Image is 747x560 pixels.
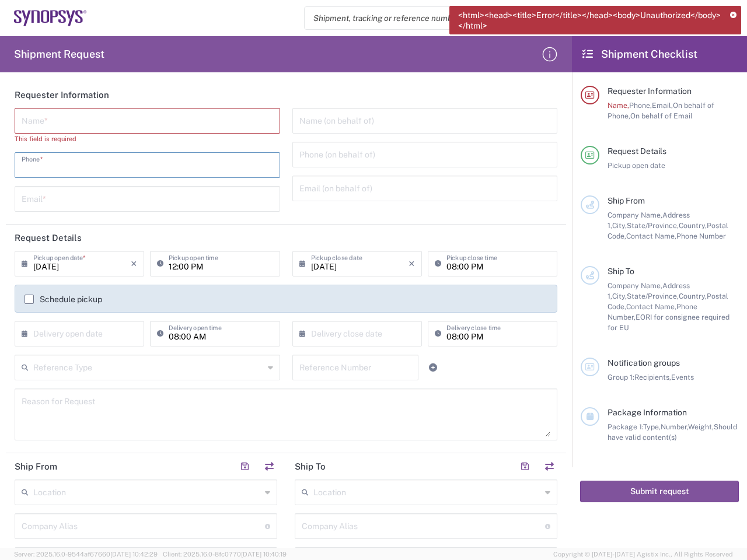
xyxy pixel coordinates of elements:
[14,47,104,61] h2: Shipment Request
[608,146,666,156] span: Request Details
[241,551,287,558] span: [DATE] 10:40:19
[131,254,137,273] i: ×
[25,295,102,304] label: Schedule pickup
[626,302,676,311] span: Contact Name,
[608,313,729,332] span: EORI for consignee required for EU
[661,422,688,431] span: Number,
[608,422,643,431] span: Package 1:
[608,101,629,110] span: Name,
[608,161,665,170] span: Pickup open date
[634,373,671,381] span: Recipients,
[627,292,679,300] span: State/Province,
[608,211,662,219] span: Company Name,
[14,551,158,558] span: Server: 2025.16.0-9544af67660
[608,86,692,96] span: Requester Information
[679,292,707,300] span: Country,
[671,373,694,381] span: Events
[425,359,441,376] a: Add Reference
[626,232,676,240] span: Contact Name,
[15,89,109,101] h2: Requester Information
[612,292,627,300] span: City,
[295,461,326,473] h2: Ship To
[15,134,280,144] div: This field is required
[305,7,607,29] input: Shipment, tracking or reference number
[627,221,679,230] span: State/Province,
[409,254,415,273] i: ×
[15,461,57,473] h2: Ship From
[608,196,645,205] span: Ship From
[608,267,634,276] span: Ship To
[629,101,652,110] span: Phone,
[608,358,680,367] span: Notification groups
[652,101,673,110] span: Email,
[110,551,158,558] span: [DATE] 10:42:29
[580,481,739,502] button: Submit request
[608,373,634,381] span: Group 1:
[163,551,287,558] span: Client: 2025.16.0-8fc0770
[676,232,726,240] span: Phone Number
[608,408,687,417] span: Package Information
[679,221,707,230] span: Country,
[458,10,722,31] span: <html><head><title>Error</title></head><body>Unauthorized</body></html>
[15,232,82,244] h2: Request Details
[688,422,714,431] span: Weight,
[608,281,662,290] span: Company Name,
[643,422,661,431] span: Type,
[612,221,627,230] span: City,
[630,111,693,120] span: On behalf of Email
[553,549,733,559] span: Copyright © [DATE]-[DATE] Agistix Inc., All Rights Reserved
[582,47,697,61] h2: Shipment Checklist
